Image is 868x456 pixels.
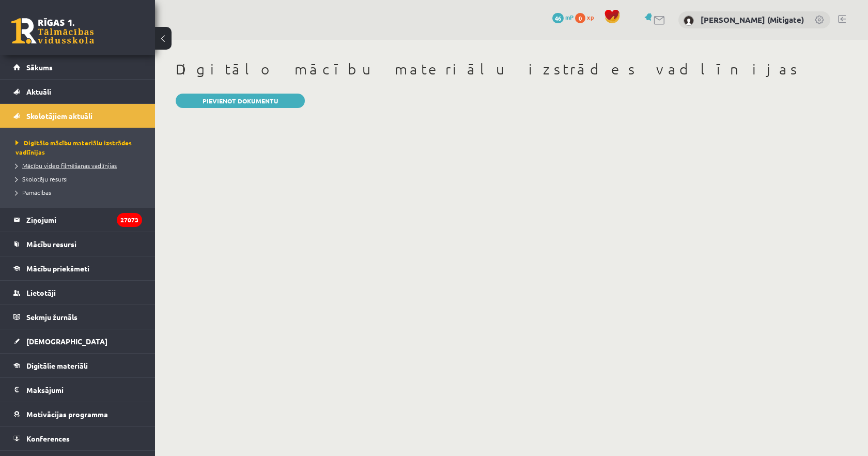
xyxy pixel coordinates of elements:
[587,13,594,21] span: xp
[16,161,145,170] a: Mācību video filmēšanas vadlīnijas
[13,80,142,103] a: Aktuāli
[13,305,142,329] a: Sekmju žurnāls
[16,139,132,156] span: Digitālo mācību materiālu izstrādes vadlīnijas
[13,402,142,426] a: Motivācijas programma
[13,55,142,79] a: Sākums
[13,232,142,256] a: Mācību resursi
[26,239,76,249] span: Mācību resursi
[13,329,142,353] a: [DEMOGRAPHIC_DATA]
[16,138,145,157] a: Digitālo mācību materiālu izstrādes vadlīnijas
[26,337,107,346] span: [DEMOGRAPHIC_DATA]
[26,264,89,273] span: Mācību priekšmeti
[13,354,142,377] a: Digitālie materiāli
[26,378,142,402] legend: Maksājumi
[552,13,564,23] span: 46
[565,13,574,21] span: mP
[176,60,837,78] h1: Digitālo mācību materiālu izstrādes vadlīnijas
[26,87,51,96] span: Aktuāli
[13,427,142,450] a: Konferences
[26,409,108,419] span: Motivācijas programma
[684,16,694,26] img: Vitālijs Viļums (Mitigate)
[701,14,804,25] a: [PERSON_NAME] (Mitigate)
[26,361,88,370] span: Digitālie materiāli
[16,188,145,197] a: Pamācības
[575,13,599,21] a: 0 xp
[26,434,70,443] span: Konferences
[176,94,305,108] a: Pievienot dokumentu
[26,111,92,120] span: Skolotājiem aktuāli
[26,63,53,72] span: Sākums
[13,104,142,128] a: Skolotājiem aktuāli
[26,208,142,232] legend: Ziņojumi
[13,281,142,305] a: Lietotāji
[16,174,145,184] a: Skolotāju resursi
[16,161,117,170] span: Mācību video filmēšanas vadlīnijas
[16,175,68,183] span: Skolotāju resursi
[552,13,574,21] a: 46 mP
[26,312,78,322] span: Sekmju žurnāls
[13,208,142,232] a: Ziņojumi27073
[117,213,142,227] i: 27073
[13,256,142,280] a: Mācību priekšmeti
[26,288,56,297] span: Lietotāji
[13,378,142,402] a: Maksājumi
[16,188,51,196] span: Pamācības
[575,13,585,23] span: 0
[11,18,94,44] a: Rīgas 1. Tālmācības vidusskola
